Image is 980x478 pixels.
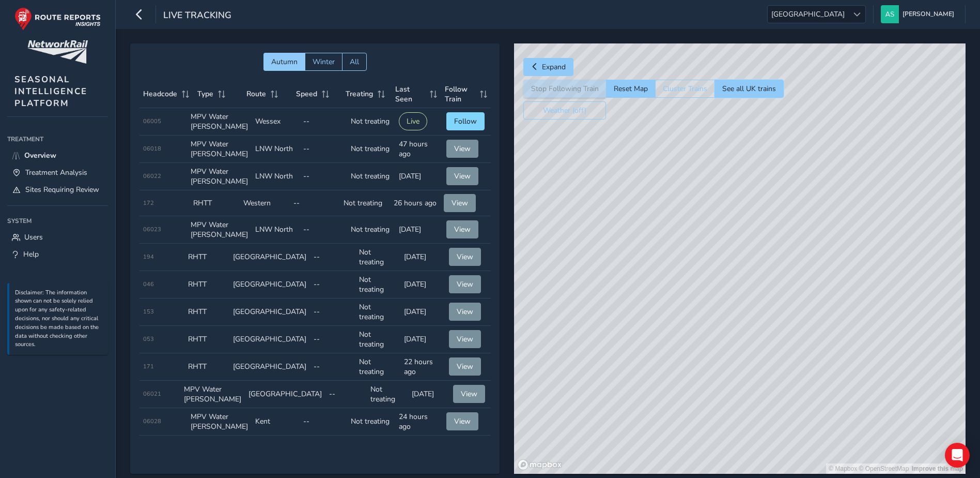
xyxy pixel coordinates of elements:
span: 194 [143,253,154,261]
td: [DATE] [408,381,449,408]
td: Not treating [340,190,390,216]
td: Not treating [355,326,400,353]
td: RHTT [184,298,229,326]
span: Treating [346,89,373,99]
span: View [457,334,473,344]
span: View [454,144,471,154]
td: -- [310,298,355,326]
td: [DATE] [400,244,445,271]
td: [GEOGRAPHIC_DATA] [229,244,310,271]
td: -- [310,326,355,353]
button: View [446,167,478,185]
span: Help [23,249,39,259]
td: -- [300,108,348,136]
span: 172 [143,199,154,207]
td: MPV Water [PERSON_NAME] [187,408,252,436]
td: Not treating [347,408,395,436]
button: View [446,220,478,238]
td: [GEOGRAPHIC_DATA] [229,271,310,298]
a: Sites Requiring Review [7,181,108,198]
button: [PERSON_NAME] [881,5,958,23]
button: View [449,357,481,376]
td: [DATE] [395,163,443,190]
span: 046 [143,280,154,288]
a: Overview [7,147,108,164]
td: Not treating [355,353,400,381]
td: RHTT [190,190,240,216]
td: [GEOGRAPHIC_DATA] [229,353,310,381]
button: Reset Map [606,80,655,98]
td: 22 hours ago [400,353,445,381]
td: [GEOGRAPHIC_DATA] [229,298,310,326]
span: Headcode [143,89,177,99]
td: RHTT [184,271,229,298]
td: Not treating [347,136,395,163]
span: Follow [454,116,477,126]
td: Not treating [355,244,400,271]
div: System [7,213,108,229]
span: 053 [143,335,154,343]
span: 06023 [143,226,161,233]
img: rr logo [14,7,101,31]
td: Not treating [355,271,400,298]
td: Not treating [347,108,395,136]
button: View [446,140,478,158]
td: -- [300,408,348,436]
span: All [350,57,359,67]
img: customer logo [27,40,88,64]
td: Kent [252,436,300,463]
span: 06018 [143,145,161,153]
button: View [449,303,481,321]
td: MPV Water [PERSON_NAME] [187,136,252,163]
td: -- [310,244,355,271]
span: Last Seen [395,84,426,104]
td: -- [300,136,348,163]
span: SEASONAL INTELLIGENCE PLATFORM [14,73,87,109]
span: 06028 [143,417,161,425]
span: Type [197,89,213,99]
span: View [457,279,473,289]
td: -- [300,436,348,463]
span: View [454,171,471,181]
td: Not treating [367,381,408,408]
td: [DATE] [400,298,445,326]
span: View [454,225,471,234]
button: View [453,385,485,403]
button: View [444,194,476,212]
span: Speed [296,89,317,99]
td: MPV Water [PERSON_NAME] [187,163,252,190]
td: Not treating [347,163,395,190]
button: See all UK trains [714,80,784,98]
span: View [452,198,468,208]
span: 06005 [143,117,161,125]
td: [DATE] [400,271,445,298]
div: Open Intercom Messenger [945,443,970,468]
span: [PERSON_NAME] [903,5,954,23]
button: Cluster Trains [655,80,714,98]
button: Winter [305,53,342,71]
td: [GEOGRAPHIC_DATA] [229,326,310,353]
button: Weather (off) [523,101,606,119]
button: View [446,412,478,430]
td: [DATE] [395,216,443,244]
td: RHTT [184,244,229,271]
span: Follow Train [445,84,476,104]
span: View [457,307,473,317]
td: LNW North [252,136,300,163]
span: View [461,389,477,399]
button: All [342,53,367,71]
span: View [457,252,473,262]
td: Not treating [347,436,395,463]
td: MPV Water [PERSON_NAME] [187,436,252,463]
td: -- [290,190,340,216]
td: Kent [252,408,300,436]
span: View [454,416,471,426]
span: Expand [542,62,566,72]
button: Live [399,112,427,130]
span: Treatment Analysis [25,168,87,177]
span: Live Tracking [163,9,231,23]
span: Winter [313,57,335,67]
td: Not treating [355,298,400,326]
span: 171 [143,363,154,370]
td: Western [240,190,290,216]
